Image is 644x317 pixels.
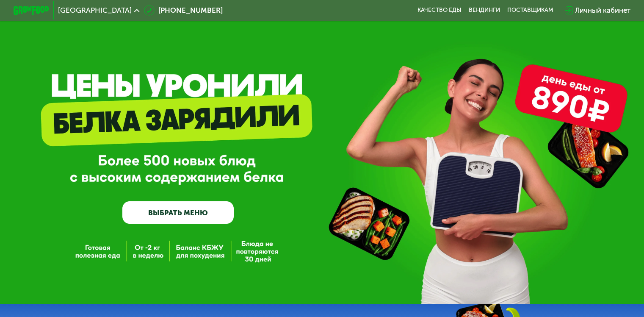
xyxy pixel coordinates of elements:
a: ВЫБРАТЬ МЕНЮ [122,201,234,224]
a: Вендинги [469,7,500,14]
a: Качество еды [417,7,462,14]
div: поставщикам [507,7,553,14]
div: Личный кабинет [575,5,630,16]
span: [GEOGRAPHIC_DATA] [58,7,132,14]
a: [PHONE_NUMBER] [144,5,223,16]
